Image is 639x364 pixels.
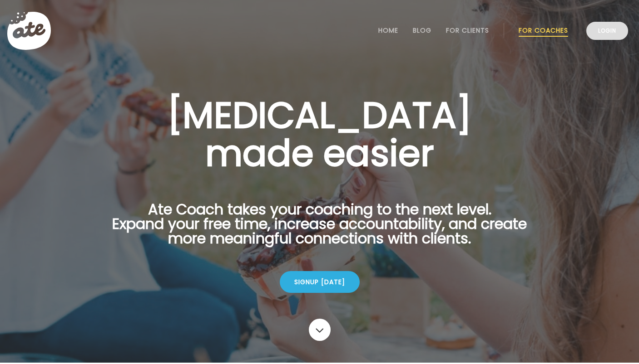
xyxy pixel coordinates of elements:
a: For Clients [446,27,489,34]
a: Home [378,27,398,34]
a: Blog [413,27,431,34]
a: For Coaches [519,27,568,34]
p: Ate Coach takes your coaching to the next level. Expand your free time, increase accountability, ... [98,202,541,257]
h1: [MEDICAL_DATA] made easier [98,96,541,172]
a: Login [586,22,628,40]
div: Signup [DATE] [280,271,360,293]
